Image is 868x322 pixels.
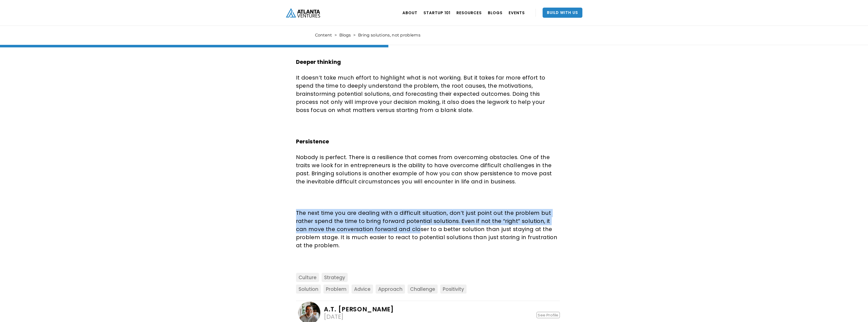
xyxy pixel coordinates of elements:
p: ‍ [296,193,558,201]
p: The next time you are dealing with a difficult situation, don’t just point out the problem but ra... [296,209,558,250]
a: Approach [376,285,405,294]
a: Content [315,33,332,38]
a: Build With Us [543,8,582,18]
div: > [353,33,356,38]
a: See Profile [537,312,560,318]
div: > [335,33,337,38]
a: ABOUT [402,6,417,20]
a: Startup 101 [423,6,450,20]
strong: Persistence [296,138,329,145]
a: Problem [323,285,349,294]
div: [DATE] [324,313,343,319]
a: EVENTS [509,6,525,20]
p: It doesn’t take much effort to highlight what is not working. But it takes far more effort to spe... [296,74,558,114]
div: Bring solutions, not problems [358,33,420,38]
p: ‍ [296,257,558,265]
a: Challenge [408,285,438,294]
p: ‍ [296,122,558,130]
a: Positivity [440,285,467,294]
p: ‍ [296,42,558,50]
div: A.T. [PERSON_NAME] [324,306,394,312]
a: BLOGS [488,6,503,20]
a: Strategy [322,273,348,282]
a: Solution [296,285,321,294]
strong: Deeper thinking [296,58,341,66]
a: RESOURCES [456,6,482,20]
a: Advice [352,285,373,294]
a: Blogs [339,33,351,38]
a: Culture [296,273,319,282]
p: Nobody is perfect. There is a resilience that comes from overcoming obstacles. One of the traits ... [296,153,558,186]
